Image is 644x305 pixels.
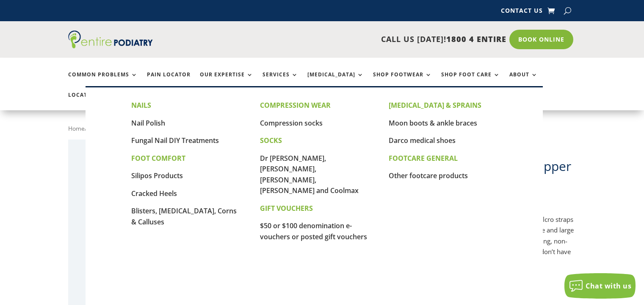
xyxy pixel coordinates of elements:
[260,154,359,196] a: Dr [PERSON_NAME], [PERSON_NAME], [PERSON_NAME], [PERSON_NAME] and Coolmax
[373,72,432,90] a: Shop Footwear
[260,118,323,128] a: Compression socks
[441,72,500,90] a: Shop Foot Care
[200,72,253,90] a: Our Expertise
[131,154,185,163] span: FOOT COMFORT
[389,154,458,163] b: FOOTCARE GENERAL
[263,72,298,90] a: Services
[389,118,477,128] a: Moon boots & ankle braces
[131,101,151,110] span: NAILS
[131,189,177,198] a: Cracked Heels
[131,118,165,128] a: Nail Polish
[68,92,111,110] a: Locations
[260,136,282,145] span: SOCKS
[446,34,506,44] span: 1800 4 ENTIRE
[260,204,313,213] span: GIFT VOUCHERS
[68,72,138,90] a: Common Problems
[307,72,364,90] a: [MEDICAL_DATA]
[68,123,576,134] nav: Breadcrumb
[389,136,456,145] a: Darco medical shoes
[389,171,468,180] a: Other footcare products
[260,221,367,241] a: $50 or $100 denomination e-vouchers or posted gift vouchers
[68,124,85,132] a: Home
[586,281,631,291] span: Chat with us
[509,30,573,49] a: Book Online
[509,72,538,90] a: About
[131,206,237,227] a: Blisters, [MEDICAL_DATA], Corns & Calluses
[389,101,481,110] span: [MEDICAL_DATA] & SPRAINS
[68,31,153,48] img: logo (1)
[68,42,153,50] a: Entire Podiatry
[501,8,543,17] a: Contact Us
[131,136,219,145] a: Fungal Nail DIY Treatments
[147,72,191,90] a: Pain Locator
[185,34,506,45] p: CALL US [DATE]!
[564,273,636,299] button: Chat with us
[131,171,183,180] a: Silipos Products
[260,101,331,110] span: COMPRESSION WEAR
